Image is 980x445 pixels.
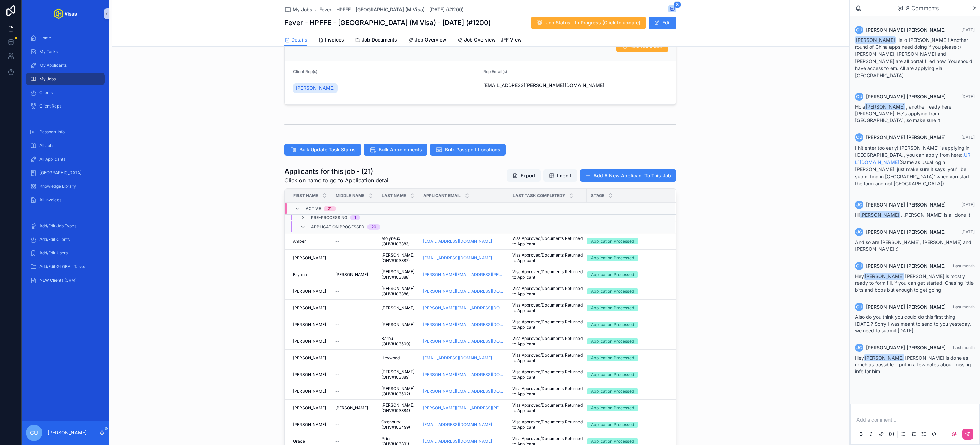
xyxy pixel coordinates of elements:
a: Application Processed [587,388,667,394]
span: Visa Approved/Documents Returned to Applicant [512,369,583,380]
span: [PERSON_NAME] [293,355,326,361]
span: My Jobs [39,76,56,82]
span: [PERSON_NAME] [864,354,904,361]
span: Visa Approved/Documents Returned to Applicant [512,386,583,397]
span: -- [335,422,339,427]
a: Details [284,34,307,47]
span: Middle Name [336,193,364,198]
span: Details [291,36,307,43]
span: Add/Edit Clients [39,237,70,242]
span: Also do you think you could do this first thing [DATE]? Sorry I was meant to send to you yesteday... [855,314,971,333]
a: Add/Edit Users [26,247,105,259]
span: [DATE] [961,27,975,32]
span: [PERSON_NAME] [PERSON_NAME] [866,303,946,310]
span: [PERSON_NAME] [293,289,326,294]
span: Visa Approved/Documents Returned to Applicant [512,402,583,413]
a: [PERSON_NAME] (OHV#103384) [381,402,415,413]
span: -- [335,305,339,311]
a: [PERSON_NAME] [293,389,327,394]
span: CU [30,429,38,437]
h1: Applicants for this job - (21) [284,167,390,176]
a: Add/Edit GLOBAL Tasks [26,261,105,273]
span: Oxenbury (OHV#103499) [381,419,415,430]
span: My Jobs [293,6,312,13]
span: [PERSON_NAME] [293,405,326,411]
span: Stage [591,193,604,198]
span: -- [335,255,339,261]
span: Pre-processing [311,215,347,220]
span: 8 [674,1,681,8]
div: 1 [354,215,356,220]
div: Application Processed [591,372,634,378]
span: All Applicants [39,156,65,162]
button: Bulk Appointments [364,144,427,156]
span: JC [856,229,862,235]
a: Job Overview - JFF View [457,34,522,47]
a: Client Reps [26,100,105,112]
span: [PERSON_NAME] [335,272,368,277]
a: [PERSON_NAME][EMAIL_ADDRESS][DOMAIN_NAME] [423,305,504,311]
span: -- [335,238,339,244]
a: Visa Approved/Documents Returned to Applicant [512,236,583,247]
a: [PERSON_NAME][EMAIL_ADDRESS][DOMAIN_NAME] [423,289,504,294]
span: CU [856,304,862,310]
a: [EMAIL_ADDRESS][DOMAIN_NAME] [423,439,492,444]
p: I hit enter too early! [PERSON_NAME] is applying in [GEOGRAPHIC_DATA], you can apply from here: (... [855,144,975,187]
span: [PERSON_NAME] [293,422,326,427]
a: [PERSON_NAME] [293,372,327,377]
a: [PERSON_NAME] [293,255,327,261]
a: [PERSON_NAME][EMAIL_ADDRESS][DOMAIN_NAME] [423,389,504,394]
a: [PERSON_NAME] [293,322,327,327]
span: [PERSON_NAME] (OHV#103386) [381,286,415,297]
a: Application Processed [587,305,667,311]
a: [PERSON_NAME][EMAIL_ADDRESS][PERSON_NAME][DOMAIN_NAME] [423,272,504,277]
span: [PERSON_NAME] [860,211,900,218]
span: CU [856,27,862,33]
span: [PERSON_NAME] [296,85,335,92]
span: Visa Approved/Documents Returned to Applicant [512,286,583,297]
a: [EMAIL_ADDRESS][DOMAIN_NAME] [423,255,504,261]
a: Application Processed [587,372,667,378]
span: 8 Comments [906,4,939,12]
a: [PERSON_NAME][EMAIL_ADDRESS][DOMAIN_NAME] [423,372,504,377]
a: Knowledge Library [26,180,105,193]
div: Application Processed [591,305,634,311]
p: [PERSON_NAME], [PERSON_NAME] and [PERSON_NAME] are all portal filled now. You should have access ... [855,50,975,79]
a: [EMAIL_ADDRESS][DOMAIN_NAME] [423,255,492,261]
span: Applicant Email [423,193,461,198]
a: Visa Approved/Documents Returned to Applicant [512,269,583,280]
a: [EMAIL_ADDRESS][DOMAIN_NAME] [423,422,504,427]
div: Application Processed [591,271,634,278]
a: Heywood [381,355,415,361]
span: Grace [293,439,305,444]
a: Application Processed [587,338,667,344]
span: [PERSON_NAME] [293,389,326,394]
a: All Jobs [26,139,105,152]
a: My Tasks [26,46,105,58]
a: [PERSON_NAME] (OHV#103502) [381,386,415,397]
button: 8 [668,5,676,14]
span: Application Processed [311,224,364,230]
span: -- [335,372,339,377]
a: -- [335,289,373,294]
span: [GEOGRAPHIC_DATA] [39,170,81,176]
span: Knowledge Library [39,184,76,189]
a: Application Processed [587,355,667,361]
p: [PERSON_NAME] [48,429,87,436]
img: App logo [54,8,77,19]
a: Barbu (OHV#103500) [381,336,415,347]
span: -- [335,289,339,294]
span: JC [856,202,862,208]
a: All Applicants [26,153,105,165]
div: Application Processed [591,338,634,344]
a: [EMAIL_ADDRESS][DOMAIN_NAME] [423,355,492,361]
span: [EMAIL_ADDRESS][PERSON_NAME][DOMAIN_NAME] [483,82,668,89]
span: Passport Info [39,129,65,135]
a: Add/Edit Job Types [26,220,105,232]
a: -- [335,339,373,344]
span: Hey [PERSON_NAME] is mostly ready to form fill, if you can get started. Chasing little bits and b... [855,273,974,293]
